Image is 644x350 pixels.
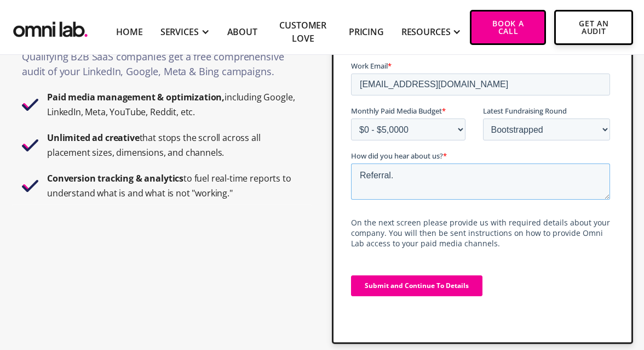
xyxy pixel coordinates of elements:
[11,14,90,40] img: Omni Lab: B2B SaaS Demand Generation Agency
[47,172,183,184] strong: Conversion tracking & analytics
[470,10,546,45] a: Book a Call
[11,14,90,40] a: home
[116,25,142,38] a: Home
[22,49,302,84] p: Qualifying B2B SaaS companies get a free comprehensive audit of your LinkedIn, Google, Meta & Bin...
[447,223,644,350] iframe: Chat Widget
[227,25,257,38] a: About
[349,25,384,38] a: Pricing
[351,15,614,315] iframe: Form 0
[160,25,199,38] div: SERVICES
[47,172,291,199] strong: to fuel real-time reports to understand what is and what is not "working."
[47,132,140,144] strong: Unlimited ad creative
[47,91,225,103] strong: Paid media management & optimization,
[275,19,331,45] a: Customer Love
[47,91,295,118] strong: including Google, LinkedIn, Meta, YouTube, Reddit, etc.
[401,25,451,38] div: RESOURCES
[47,132,261,159] strong: that stops the scroll across all placement sizes, dimensions, and channels.
[554,10,633,45] a: Get An Audit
